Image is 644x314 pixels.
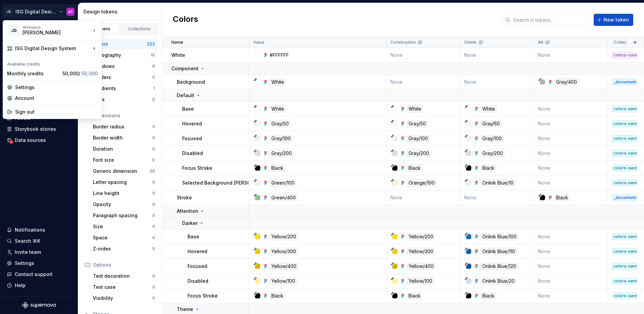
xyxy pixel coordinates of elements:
[8,25,20,37] div: JD
[15,84,98,91] div: Settings
[22,29,79,36] div: [PERSON_NAME]
[15,95,98,102] div: Account
[22,25,91,29] div: Workspace
[15,45,91,52] div: ISG Digital Design System
[7,70,60,77] div: Monthly credits
[4,57,100,68] div: Available credits
[62,71,98,76] span: 50,000 /
[82,71,98,76] span: 50,000
[15,109,98,115] div: Sign out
